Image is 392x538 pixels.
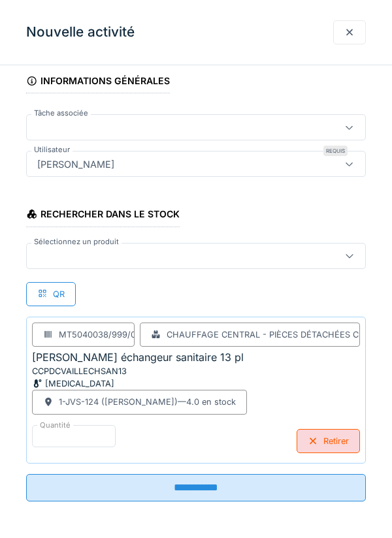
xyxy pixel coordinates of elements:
label: Utilisateur [31,144,73,155]
div: Retirer [297,429,360,453]
div: Rechercher dans le stock [26,204,180,227]
label: Sélectionnez un produit [31,236,122,247]
div: Informations générales [26,71,170,93]
label: Tâche associée [31,108,91,119]
div: [MEDICAL_DATA] [32,377,189,390]
div: CCPDCVAILLECHSAN13 [32,365,189,377]
label: Quantité [37,420,73,431]
div: QR [26,282,76,306]
div: 1-JVS-124 ([PERSON_NAME]) — 4.0 en stock [59,396,236,408]
h3: Nouvelle activité [26,24,135,40]
div: [PERSON_NAME] échangeur sanitaire 13 pl [32,349,244,365]
div: Requis [323,146,348,156]
div: [PERSON_NAME] [32,157,120,171]
div: MT5040038/999/005 [59,328,146,341]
